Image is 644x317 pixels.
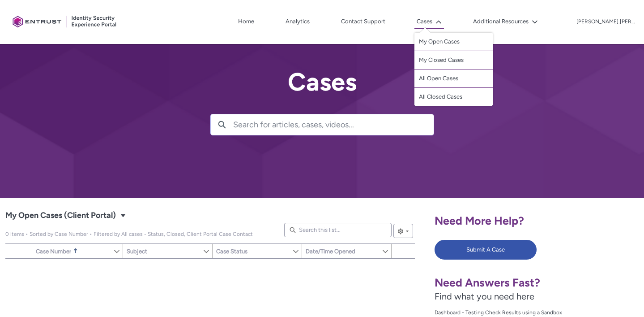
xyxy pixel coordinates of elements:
button: Additional Resources [471,15,540,28]
span: Find what you need here [435,291,534,302]
button: Cases [414,15,444,29]
input: Search for articles, cases, videos... [233,114,434,135]
button: Search [211,114,233,135]
a: My Closed Cases [414,51,493,69]
input: Search this list... [284,223,392,237]
span: Need More Help? [435,214,524,227]
span: My Open Cases (Client Portal) [5,231,253,237]
h1: Need Answers Fast? [435,276,577,290]
button: Select a List View: Cases [118,210,128,221]
a: All Closed Cases [414,88,493,106]
a: My Open Cases [414,33,493,51]
a: Subject [123,244,203,258]
a: Date/Time Opened [302,244,382,258]
a: Case Status [213,244,292,258]
a: Contact Support [339,15,388,28]
button: User Profile hank.hsu [576,17,635,26]
a: All Open Cases [414,69,493,88]
p: [PERSON_NAME].[PERSON_NAME] [576,19,635,25]
a: Home [236,15,256,28]
span: Case Number [36,248,71,255]
span: My Open Cases (Client Portal) [5,208,116,223]
a: Case Number [32,244,113,258]
button: Submit A Case [435,240,537,260]
h2: Cases [210,68,434,96]
a: Analytics, opens in new tab [283,15,312,28]
button: List View Controls [393,224,413,238]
